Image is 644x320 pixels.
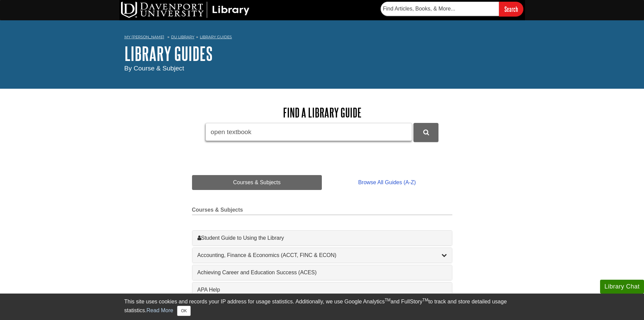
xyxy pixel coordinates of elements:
input: Search by Course or Subject... [206,123,412,141]
img: DU Library [121,2,249,18]
h2: Find a Library Guide [192,106,452,120]
input: Find Articles, Books, & More... [381,2,499,16]
sup: TM [423,298,428,302]
a: Courses & Subjects [192,175,322,190]
button: Library Chat [600,280,644,294]
button: Close [177,306,190,316]
a: My [PERSON_NAME] [124,34,164,40]
i: Search Library Guides [423,129,429,135]
h2: Courses & Subjects [192,207,452,215]
a: APA Help [197,286,447,294]
a: Achieving Career and Education Success (ACES) [197,269,447,277]
a: DU Library [171,35,194,39]
a: Student Guide to Using the Library [197,234,447,242]
input: Search [499,2,523,16]
a: Accounting, Finance & Economics (ACCT, FINC & ECON) [197,251,447,259]
a: Library Guides [200,35,232,39]
div: By Course & Subject [124,64,520,73]
form: Searches DU Library's articles, books, and more [381,2,523,16]
a: Read More [146,307,173,313]
h1: Library Guides [124,43,520,64]
button: DU Library Guides Search [413,123,438,142]
sup: TM [385,298,390,302]
nav: breadcrumb [124,33,520,43]
div: This site uses cookies and records your IP address for usage statistics. Additionally, we use Goo... [124,298,520,316]
a: Browse All Guides (A-Z) [322,175,452,190]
